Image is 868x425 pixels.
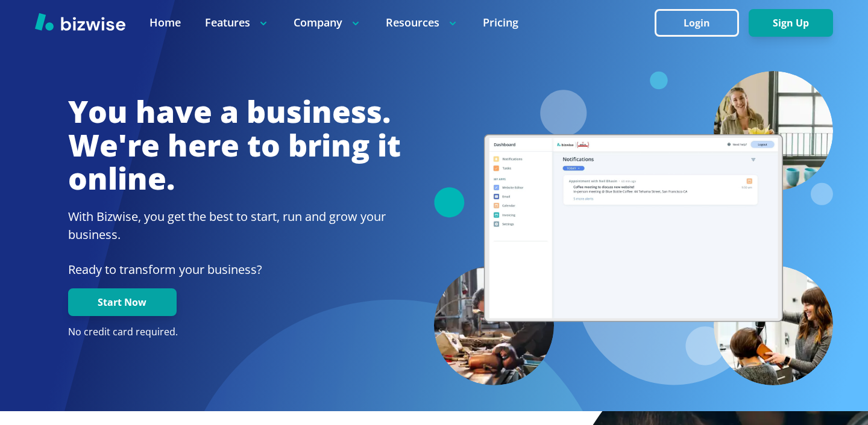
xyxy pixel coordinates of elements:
a: Login [655,17,749,29]
button: Start Now [68,288,177,316]
h2: With Bizwise, you get the best to start, run and grow your business. [68,208,401,244]
p: No credit card required. [68,326,401,339]
a: Home [149,15,181,30]
a: Start Now [68,297,177,308]
button: Sign Up [749,9,833,37]
p: Features [205,15,269,30]
img: Bizwise Logo [35,13,125,31]
a: Pricing [483,15,518,30]
p: Ready to transform your business? [68,261,401,279]
p: Resources [386,15,459,30]
a: Sign Up [749,17,833,29]
h1: You have a business. We're here to bring it online. [68,95,401,196]
button: Login [655,9,739,37]
p: Company [294,15,362,30]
